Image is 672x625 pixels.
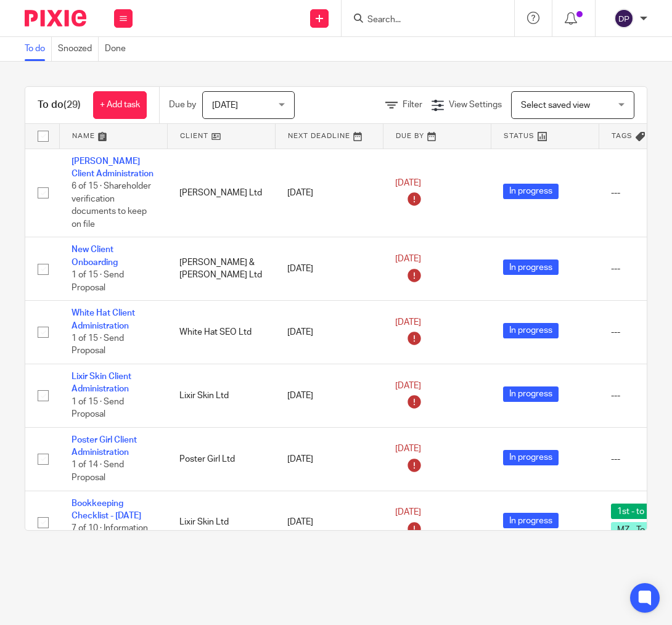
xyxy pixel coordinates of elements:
[503,323,559,338] span: In progress
[72,461,124,483] span: 1 of 14 · Send Proposal
[449,100,502,109] span: View Settings
[503,184,559,199] span: In progress
[72,157,154,178] a: [PERSON_NAME] Client Administration
[612,133,633,139] span: Tags
[395,318,421,327] span: [DATE]
[72,436,137,457] a: Poster Girl Client Administration
[521,101,590,110] span: Select saved view
[72,499,141,520] a: Bookkeeping Checklist - [DATE]
[275,491,383,554] td: [DATE]
[167,427,275,491] td: Poster Girl Ltd
[503,259,559,275] span: In progress
[72,271,124,292] span: 1 of 15 · Send Proposal
[25,10,86,27] img: Pixie
[72,398,124,419] span: 1 of 15 · Send Proposal
[395,255,421,263] span: [DATE]
[72,524,148,545] span: 7 of 10 · Information Request
[395,508,421,517] span: [DATE]
[167,301,275,364] td: White Hat SEO Ltd
[105,37,132,61] a: Done
[167,237,275,301] td: [PERSON_NAME] & [PERSON_NAME] Ltd
[167,491,275,554] td: Lixir Skin Ltd
[275,149,383,237] td: [DATE]
[395,445,421,454] span: [DATE]
[169,99,196,111] p: Due by
[395,179,421,187] span: [DATE]
[38,99,81,112] h1: To do
[72,372,131,393] a: Lixir Skin Client Administration
[72,182,151,229] span: 6 of 15 · Shareholder verification documents to keep on file
[72,245,118,266] a: New Client Onboarding
[275,301,383,364] td: [DATE]
[25,37,52,61] a: To do
[167,149,275,237] td: [PERSON_NAME] Ltd
[275,237,383,301] td: [DATE]
[614,9,634,28] img: svg%3E
[366,15,477,26] input: Search
[503,386,559,402] span: In progress
[275,364,383,428] td: [DATE]
[72,309,135,330] a: White Hat Client Administration
[275,427,383,491] td: [DATE]
[503,513,559,528] span: In progress
[72,334,124,356] span: 1 of 15 · Send Proposal
[212,101,238,110] span: [DATE]
[167,364,275,428] td: Lixir Skin Ltd
[93,91,147,119] a: + Add task
[403,100,422,109] span: Filter
[64,100,81,110] span: (29)
[58,37,99,61] a: Snoozed
[503,450,559,465] span: In progress
[395,382,421,390] span: [DATE]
